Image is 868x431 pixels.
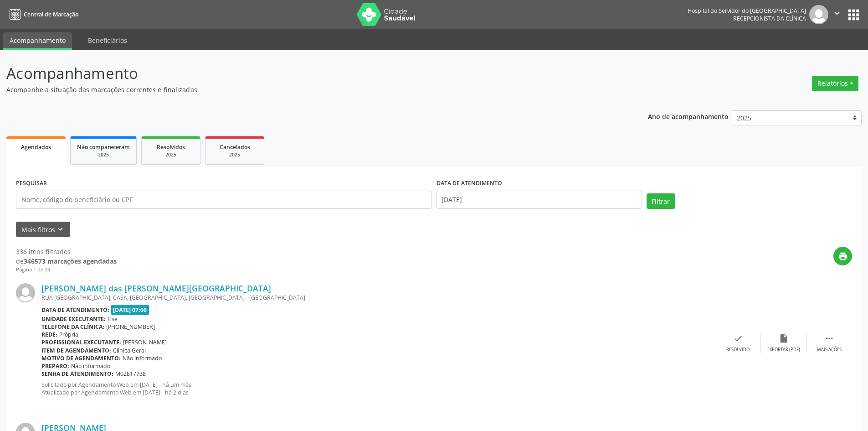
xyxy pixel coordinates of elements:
div: RUA [GEOGRAPHIC_DATA], CASA, [GEOGRAPHIC_DATA], [GEOGRAPHIC_DATA] - [GEOGRAPHIC_DATA] [41,294,715,301]
b: Motivo de agendamento: [41,354,121,362]
button: apps [846,7,862,23]
i: keyboard_arrow_down [55,224,65,234]
div: 2025 [148,151,194,158]
button: print [833,247,852,265]
img: img [16,283,35,302]
div: Mais ações [817,347,842,353]
i:  [832,8,842,18]
button: Filtrar [647,193,675,209]
div: Resolvido [726,347,750,353]
span: Clinica Geral [113,347,146,354]
span: Central de Marcação [24,10,78,18]
span: Não informado [71,362,110,370]
a: Central de Marcação [6,7,78,22]
button:  [828,5,846,24]
span: Recepcionista da clínica [733,15,806,22]
span: [PHONE_NUMBER] [106,323,155,331]
i: insert_drive_file [779,333,789,343]
input: Nome, código do beneficiário ou CPF [16,191,432,209]
div: Hospital do Servidor do [GEOGRAPHIC_DATA] [688,7,806,15]
p: Solicitado por Agendamento Web em [DATE] - há um mês Atualizado por Agendamento Web em [DATE] - h... [41,381,715,396]
i:  [824,333,834,343]
div: 336 itens filtrados [16,247,117,256]
p: Acompanhamento [6,62,605,85]
a: [PERSON_NAME] das [PERSON_NAME][GEOGRAPHIC_DATA] [41,283,271,293]
span: Cancelados [220,143,250,151]
b: Rede: [41,331,57,338]
span: Resolvidos [157,143,185,151]
span: M02817738 [115,370,146,378]
b: Telefone da clínica: [41,323,104,331]
button: Relatórios [812,76,858,91]
b: Preparo: [41,362,69,370]
span: Não informado [123,354,162,362]
div: 2025 [212,151,257,158]
span: Agendados [21,143,51,151]
div: 2025 [77,151,130,158]
span: Hse [108,315,118,323]
img: img [809,5,828,24]
span: [DATE] 07:00 [111,305,149,315]
strong: 346573 marcações agendadas [24,257,117,265]
span: Própria [59,331,78,338]
i: check [733,333,743,343]
div: Exportar (PDF) [767,347,800,353]
a: Acompanhamento [3,32,72,50]
b: Item de agendamento: [41,347,111,354]
b: Senha de atendimento: [41,370,113,378]
span: [PERSON_NAME] [123,338,167,346]
label: PESQUISAR [16,177,47,191]
b: Data de atendimento: [41,306,109,314]
p: Ano de acompanhamento [648,110,729,122]
input: Selecione um intervalo [437,191,642,209]
b: Unidade executante: [41,315,106,323]
label: DATA DE ATENDIMENTO [437,177,502,191]
b: Profissional executante: [41,338,121,346]
button: Mais filtroskeyboard_arrow_down [16,222,70,238]
p: Acompanhe a situação das marcações correntes e finalizadas [6,85,605,94]
a: Beneficiários [82,32,134,48]
div: Página 1 de 23 [16,266,117,274]
span: Não compareceram [77,143,130,151]
i: print [838,251,848,261]
div: de [16,256,117,266]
